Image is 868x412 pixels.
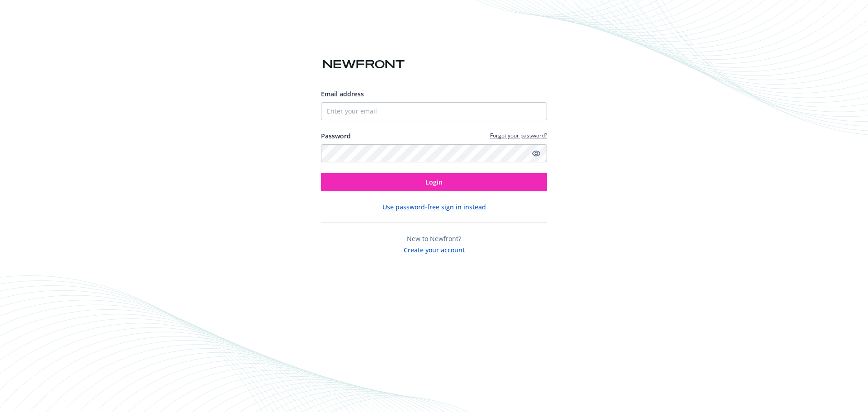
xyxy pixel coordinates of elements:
[425,178,443,186] span: Login
[382,202,486,212] button: Use password-free sign in instead
[531,148,542,159] a: Show password
[321,173,547,191] button: Login
[321,57,406,72] img: Newfront logo
[321,131,351,141] label: Password
[404,243,465,255] button: Create your account
[321,90,364,98] span: Email address
[321,102,547,120] input: Enter your email
[490,132,547,139] a: Forgot your password?
[321,144,547,162] input: Enter your password
[407,234,461,243] span: New to Newfront?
